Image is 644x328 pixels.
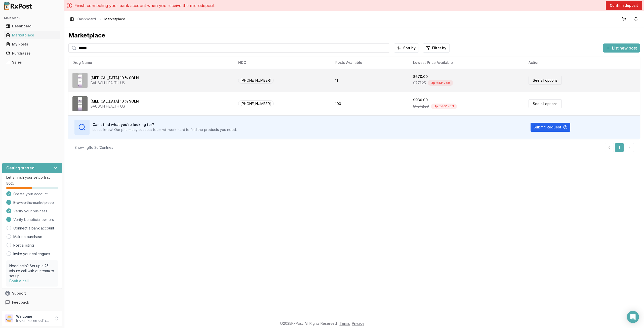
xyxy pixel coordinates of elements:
[6,42,58,47] div: My Posts
[4,16,60,20] h2: Main Menu
[9,279,29,283] a: Book a call
[413,74,428,79] div: $670.00
[615,143,624,152] a: 1
[2,289,62,298] button: Support
[331,92,409,115] td: 100
[74,145,113,150] div: Showing 1 to 2 of 2 entries
[2,298,62,307] button: Feedback
[525,57,640,69] th: Action
[4,58,60,67] a: Sales
[6,60,58,65] div: Sales
[238,100,274,107] span: [PHONE_NUMBER]
[13,243,34,248] a: Post a listing
[432,45,446,51] span: Filter by
[403,45,416,51] span: Sort by
[612,45,637,51] span: List new post
[93,122,237,127] h3: Can't find what you're looking for?
[331,69,409,92] td: 11
[74,3,215,9] p: Finish connecting your bank account when you receive the microdeposit.
[13,209,47,214] span: Verify your business
[2,58,62,66] button: Sales
[13,251,50,256] a: Invite your colleagues
[603,46,640,51] a: List new post
[104,17,125,22] span: Marketplace
[352,321,364,325] a: Privacy
[2,31,62,39] button: Marketplace
[6,51,58,56] div: Purchases
[234,57,331,69] th: NDC
[4,40,60,49] a: My Posts
[9,263,55,278] p: Need help? Set up a 25 minute call with our team to set up.
[603,43,640,53] button: List new post
[13,234,42,239] a: Make a purchase
[413,80,426,85] span: $771.25
[13,217,54,222] span: Verify beneficial owners
[431,104,457,109] div: Up to 40 % off
[13,200,54,205] span: Browse the marketplace
[2,22,62,30] button: Dashboard
[413,104,429,109] span: $1,542.50
[72,73,88,88] img: Jublia 10 % SOLN
[605,143,634,152] nav: pagination
[6,181,14,186] span: 50 %
[68,31,640,39] div: Marketplace
[6,24,58,29] div: Dashboard
[12,300,29,305] span: Feedback
[529,76,562,85] a: See all options
[2,49,62,57] button: Purchases
[606,1,642,10] button: Confirm deposit
[4,22,60,31] a: Dashboard
[413,98,428,103] div: $930.00
[6,175,58,180] p: Let's finish your setup first!
[238,77,274,84] span: [PHONE_NUMBER]
[4,31,60,40] a: Marketplace
[6,33,58,38] div: Marketplace
[5,314,13,322] img: User avatar
[340,321,350,325] a: Terms
[91,75,139,80] div: [MEDICAL_DATA] 10 % SOLN
[394,43,419,53] button: Sort by
[409,57,525,69] th: Lowest Price Available
[68,57,234,69] th: Drug Name
[16,319,51,323] p: [EMAIL_ADDRESS][DOMAIN_NAME]
[423,43,450,53] button: Filter by
[13,192,48,197] span: Create your account
[2,2,34,10] img: RxPost Logo
[91,104,139,109] div: BAUSCH HEALTH US
[13,226,54,231] a: Connect a bank account
[331,57,409,69] th: Posts Available
[91,99,139,104] div: [MEDICAL_DATA] 10 % SOLN
[16,314,51,319] p: Welcome
[529,99,562,108] a: See all options
[93,127,237,132] p: Let us know! Our pharmacy success team will work hard to find the products you need.
[428,80,453,86] div: Up to 13 % off
[6,165,34,171] h3: Getting started
[2,40,62,48] button: My Posts
[77,17,96,22] a: Dashboard
[531,123,570,132] button: Submit Request
[4,49,60,58] a: Purchases
[77,17,125,22] nav: breadcrumb
[72,96,88,111] img: Jublia 10 % SOLN
[91,80,139,85] div: BAUSCH HEALTH US
[627,311,639,323] div: Open Intercom Messenger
